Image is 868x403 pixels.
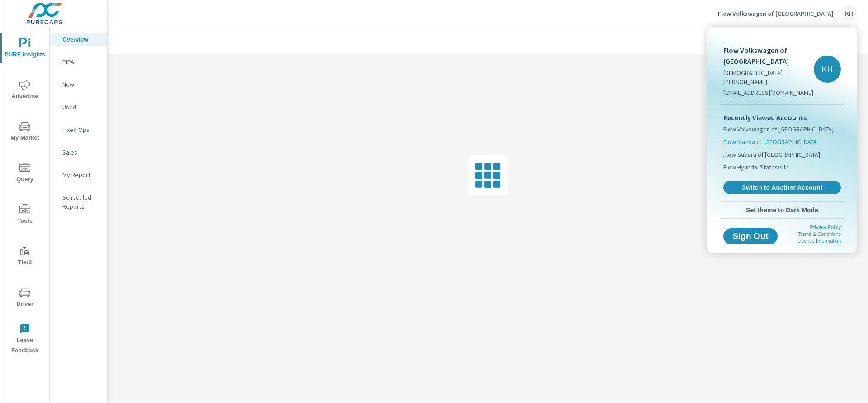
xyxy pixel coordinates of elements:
[723,45,814,66] p: Flow Volkswagen of [GEOGRAPHIC_DATA]
[723,112,841,123] p: Recently Viewed Accounts
[723,68,814,86] p: [DEMOGRAPHIC_DATA][PERSON_NAME]
[723,163,789,172] span: Flow Hyundai Statesville
[723,228,778,244] button: Sign Out
[723,150,820,159] span: Flow Subaru of [GEOGRAPHIC_DATA]
[723,206,841,214] span: Set theme to Dark Mode
[798,231,841,237] a: Terms & Conditions
[731,232,770,240] span: Sign Out
[723,88,814,97] p: [EMAIL_ADDRESS][DOMAIN_NAME]
[720,202,844,218] button: Set theme to Dark Mode
[797,238,841,244] a: License Information
[723,181,841,194] a: Switch to Another Account
[814,56,841,83] div: KH
[723,125,834,134] span: Flow Volkswagen of [GEOGRAPHIC_DATA]
[810,225,841,230] a: Privacy Policy
[728,183,836,192] span: Switch to Another Account
[723,137,819,146] span: Flow Mazda of [GEOGRAPHIC_DATA]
